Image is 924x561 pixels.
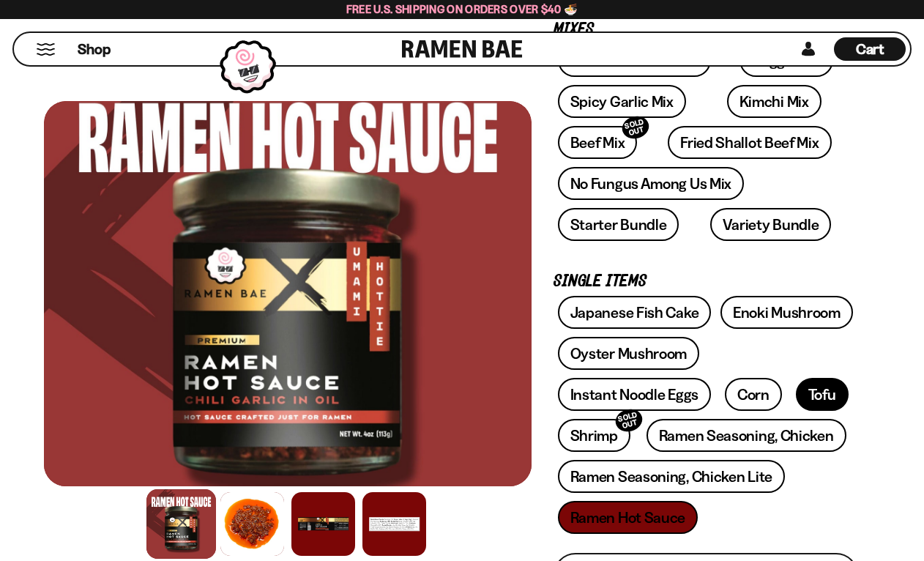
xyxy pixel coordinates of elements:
a: Tofu [796,378,849,411]
a: Enoki Mushroom [720,296,853,329]
span: Shop [78,40,111,59]
a: Beef MixSOLD OUT [558,126,638,159]
a: Fried Shallot Beef Mix [668,126,831,159]
a: Spicy Garlic Mix [558,85,686,118]
a: Ramen Seasoning, Chicken Lite [558,460,785,493]
div: SOLD OUT [620,114,652,142]
a: Kimchi Mix [727,85,821,118]
a: Corn [725,378,782,411]
a: Shop [78,37,111,61]
button: Mobile Menu Trigger [36,43,56,56]
a: Instant Noodle Eggs [558,378,711,411]
a: Oyster Mushroom [558,337,700,370]
a: Cart [834,33,906,65]
span: Free U.S. Shipping on Orders over $40 🍜 [346,2,578,16]
a: Japanese Fish Cake [558,296,712,329]
div: SOLD OUT [613,406,645,435]
a: Ramen Seasoning, Chicken [647,419,846,452]
a: ShrimpSOLD OUT [558,419,630,452]
span: Cart [856,40,884,58]
a: No Fungus Among Us Mix [558,167,744,200]
a: Starter Bundle [558,208,679,241]
a: Variety Bundle [710,208,832,241]
p: Single Items [554,275,858,289]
